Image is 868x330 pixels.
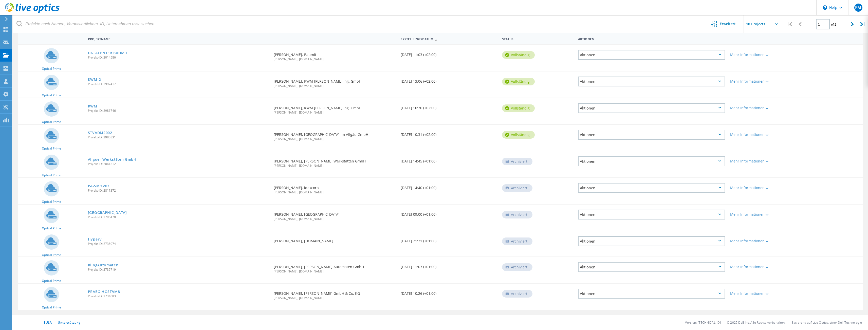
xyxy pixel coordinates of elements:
[855,6,861,10] span: FM
[42,227,61,230] span: Optical Prime
[42,279,61,282] span: Optical Prime
[271,151,398,172] div: [PERSON_NAME], [PERSON_NAME] Werkstätten GmbH
[398,125,500,141] div: [DATE] 10:31 (+02:00)
[398,45,500,62] div: [DATE] 11:03 (+02:00)
[88,56,269,59] span: Projekt-ID: 3014586
[271,45,398,66] div: [PERSON_NAME], Baumit
[578,210,725,219] div: Aktionen
[42,306,61,309] span: Optical Prime
[500,34,576,43] div: Status
[502,184,532,192] div: Archiviert
[88,83,269,86] span: Projekt-ID: 2997417
[685,320,721,325] li: Version: [TECHNICAL_ID]
[730,106,793,110] div: Mehr Informationen
[730,53,793,57] div: Mehr Informationen
[274,191,395,194] span: [PERSON_NAME], [DOMAIN_NAME]
[502,131,535,139] div: vollständig
[88,189,269,192] span: Projekt-ID: 2811372
[88,290,120,294] a: PRAEG-HOSTVM8
[42,67,61,70] span: Optical Prime
[398,151,500,168] div: [DATE] 14:45 (+01:00)
[398,98,500,115] div: [DATE] 10:30 (+02:00)
[274,164,395,167] span: [PERSON_NAME], [DOMAIN_NAME]
[88,104,97,108] a: KWM
[42,253,61,256] span: Optical Prime
[730,80,793,83] div: Mehr Informationen
[271,71,398,93] div: [PERSON_NAME], KWM [PERSON_NAME] Ing. GmbH
[271,205,398,226] div: [PERSON_NAME], [GEOGRAPHIC_DATA]
[271,284,398,305] div: [PERSON_NAME], [PERSON_NAME] GmbH & Co. KG
[578,156,725,166] div: Aktionen
[88,268,269,271] span: Projekt-ID: 2735719
[398,231,500,248] div: [DATE] 21:31 (+01:00)
[578,236,725,246] div: Aktionen
[398,284,500,300] div: [DATE] 10:26 (+01:00)
[398,178,500,195] div: [DATE] 14:40 (+01:00)
[823,5,827,10] svg: \n
[578,262,725,272] div: Aktionen
[88,131,112,135] a: STVADM2002
[502,237,532,245] div: Archiviert
[398,257,500,274] div: [DATE] 11:07 (+01:00)
[398,34,500,44] div: Erstellungsdatum
[42,200,61,203] span: Optical Prime
[42,120,61,123] span: Optical Prime
[88,162,269,166] span: Projekt-ID: 2841312
[576,34,728,43] div: Aktionen
[42,94,61,97] span: Optical Prime
[502,78,535,85] div: vollständig
[88,263,119,267] a: KlingAutomaten
[784,15,795,33] div: |
[730,292,793,295] div: Mehr Informationen
[720,22,736,26] span: Erweitert
[274,58,395,61] span: [PERSON_NAME], [DOMAIN_NAME]
[88,216,269,219] span: Projekt-ID: 2796478
[85,34,271,43] div: Projektname
[398,71,500,88] div: [DATE] 13:06 (+02:00)
[88,158,137,161] a: Allguer Werksttten GmbH
[274,297,395,300] span: [PERSON_NAME], [DOMAIN_NAME]
[5,11,60,14] a: Live Optics Dashboard
[578,103,725,113] div: Aktionen
[274,270,395,273] span: [PERSON_NAME], [DOMAIN_NAME]
[502,104,535,112] div: vollständig
[88,51,128,55] a: DATACENTER BAUMIT
[578,130,725,140] div: Aktionen
[44,320,52,325] a: EULA
[858,15,868,33] div: |
[791,320,862,325] li: Basierend auf Live Optics, einer Dell Technologie
[578,183,725,193] div: Aktionen
[578,289,725,299] div: Aktionen
[502,263,532,271] div: Archiviert
[730,239,793,243] div: Mehr Informationen
[730,133,793,136] div: Mehr Informationen
[730,186,793,190] div: Mehr Informationen
[274,111,395,114] span: [PERSON_NAME], [DOMAIN_NAME]
[727,320,785,325] li: © 2025 Dell Inc. Alle Rechte vorbehalten.
[730,159,793,163] div: Mehr Informationen
[271,178,398,199] div: [PERSON_NAME], idexcorp
[730,213,793,216] div: Mehr Informationen
[274,217,395,221] span: [PERSON_NAME], [DOMAIN_NAME]
[88,295,269,298] span: Projekt-ID: 2734083
[88,184,109,188] a: ISGSMHV03
[502,290,532,298] div: Archiviert
[398,205,500,221] div: [DATE] 09:00 (+01:00)
[831,22,836,27] span: of 2
[578,77,725,86] div: Aktionen
[42,147,61,150] span: Optical Prime
[578,50,725,60] div: Aktionen
[271,231,398,248] div: [PERSON_NAME], [DOMAIN_NAME]
[88,78,101,81] a: KWM-2
[274,138,395,141] span: [PERSON_NAME], [DOMAIN_NAME]
[88,237,102,241] a: HyperV
[502,211,532,218] div: Archiviert
[271,125,398,146] div: [PERSON_NAME], [GEOGRAPHIC_DATA] im Allgäu GmbH
[502,158,532,165] div: Archiviert
[88,211,127,214] a: [GEOGRAPHIC_DATA]
[271,257,398,278] div: [PERSON_NAME], [PERSON_NAME] Automaten GmbH
[271,98,398,119] div: [PERSON_NAME], KWM [PERSON_NAME] Ing. GmbH
[730,265,793,269] div: Mehr Informationen
[502,51,535,59] div: vollständig
[274,84,395,87] span: [PERSON_NAME], [DOMAIN_NAME]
